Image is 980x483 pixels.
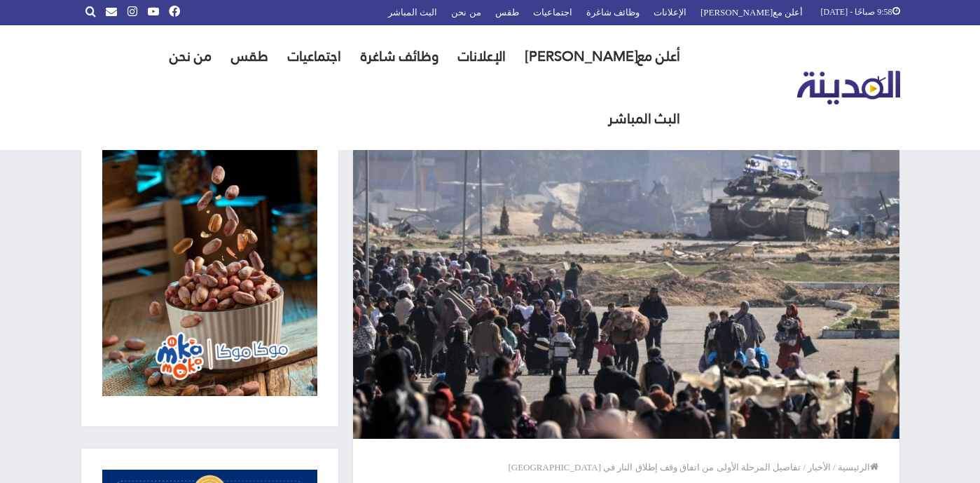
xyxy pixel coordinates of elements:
[278,25,351,88] a: اجتماعيات
[221,25,278,88] a: طقس
[160,25,221,88] a: من نحن
[797,71,900,105] img: تلفزيون المدينة
[508,462,801,472] span: تفاصيل المرحلة الأولى من اتفاق وقف إطلاق النار في [GEOGRAPHIC_DATA]
[448,25,516,88] a: الإعلانات
[833,462,836,472] em: /
[351,25,448,88] a: وظائف شاغرة
[598,88,690,150] a: البث المباشر
[803,462,806,472] em: /
[516,25,690,88] a: أعلن مع[PERSON_NAME]
[838,462,878,472] a: الرئيسية
[808,462,831,472] a: الأخبار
